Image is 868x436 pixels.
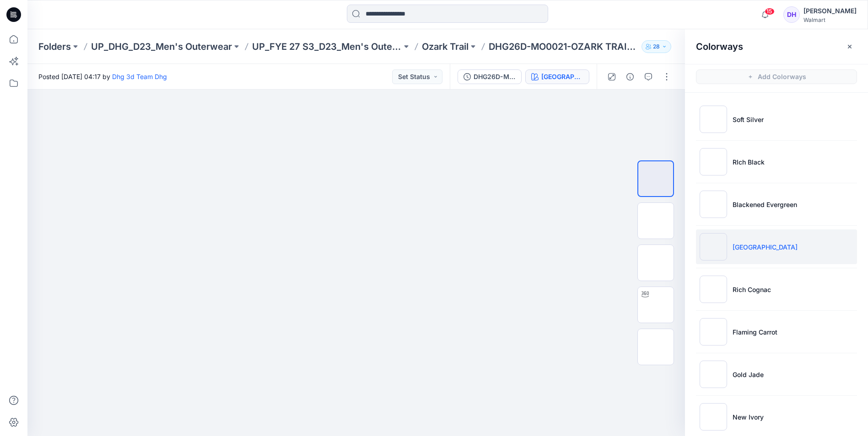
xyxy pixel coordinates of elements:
[474,72,516,82] div: DHG26D-MO0021-OZARK TRAIL MID WEIGHT JACKET
[700,191,727,218] img: Blackened Evergreen
[422,40,469,53] a: Ozark Trail
[38,72,167,81] span: Posted [DATE] 04:17 by
[91,40,232,53] a: UP_DHG_D23_Men's Outerwear
[458,69,522,84] button: DHG26D-MO0021-OZARK TRAIL MID WEIGHT JACKET
[700,276,727,303] img: Rich Cognac
[733,242,798,252] p: [GEOGRAPHIC_DATA]
[733,370,764,379] p: Gold Jade
[765,8,775,15] span: 15
[38,40,71,53] a: Folders
[623,69,637,84] button: Details
[525,69,589,84] button: [GEOGRAPHIC_DATA]
[489,40,638,53] p: DHG26D-MO0021-OZARK TRAIL MID WEIGHT JACKET
[642,40,671,53] button: 28
[541,72,583,82] div: [GEOGRAPHIC_DATA]
[700,403,727,431] img: New Ivory
[700,233,727,261] img: Taupe Falls
[733,412,764,422] p: New Ivory
[700,106,727,133] img: Soft Silver
[112,73,167,80] a: Dhg 3d Team Dhg
[252,40,402,53] a: UP_FYE 27 S3_D23_Men's Outerwear - DHG
[733,200,797,209] p: Blackened Evergreen
[700,148,727,175] img: RIch Black
[733,115,764,124] p: Soft Silver
[733,285,771,294] p: Rich Cognac
[733,327,777,337] p: Flaming Carrot
[700,361,727,388] img: Gold Jade
[696,41,743,52] h2: Colorways
[700,318,727,346] img: Flaming Carrot
[803,5,857,16] div: [PERSON_NAME]
[783,6,800,23] div: DH
[803,16,857,23] div: Walmart
[653,42,660,52] p: 28
[733,157,765,167] p: RIch Black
